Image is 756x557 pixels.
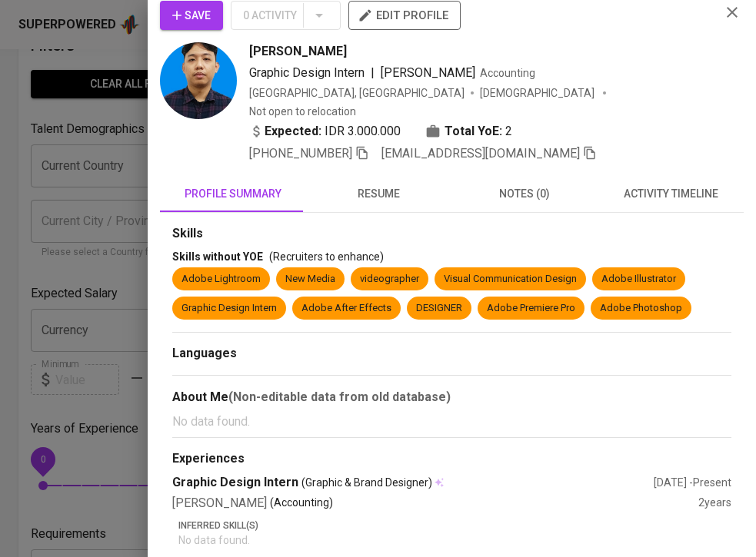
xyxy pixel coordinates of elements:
[249,146,352,161] span: [PHONE_NUMBER]
[381,65,475,80] span: [PERSON_NAME]
[269,250,384,263] span: (Recruiters to enhance)
[285,272,335,287] div: New Media
[315,184,443,204] span: resume
[487,301,575,316] div: Adobe Premiere Pro
[480,85,597,101] span: [DEMOGRAPHIC_DATA]
[601,272,676,287] div: Adobe Illustrator
[361,5,448,25] span: edit profile
[360,272,419,287] div: videographer
[381,146,580,161] span: [EMAIL_ADDRESS][DOMAIN_NAME]
[301,301,391,316] div: Adobe After Effects
[249,122,401,141] div: IDR 3.000.000
[172,250,263,263] span: Skills without YOE
[160,1,223,30] button: Save
[249,104,356,119] p: Not open to relocation
[172,450,731,468] div: Experiences
[444,272,577,287] div: Visual Communication Design
[172,474,654,492] div: Graphic Design Intern
[607,184,734,204] span: activity timeline
[600,301,682,316] div: Adobe Photoshop
[178,532,731,548] p: No data found.
[160,42,237,119] img: e51e932d864f71d4d029a49c7cc00d5d.jpg
[348,1,461,30] button: edit profile
[698,495,731,512] div: 2 years
[505,122,512,141] span: 2
[416,301,462,316] div: DESIGNER
[445,122,502,141] b: Total YoE:
[249,42,347,61] span: [PERSON_NAME]
[172,388,731,406] div: About Me
[228,390,451,404] b: (Non-editable data from old database)
[172,495,698,512] div: [PERSON_NAME]
[249,85,465,101] div: [GEOGRAPHIC_DATA], [GEOGRAPHIC_DATA]
[182,272,261,287] div: Adobe Lightroom
[172,413,731,431] p: No data found.
[480,67,535,79] span: Accounting
[265,122,321,141] b: Expected:
[249,65,365,80] span: Graphic Design Intern
[169,184,297,204] span: profile summary
[348,8,461,21] a: edit profile
[654,475,731,490] div: [DATE] - Present
[172,225,731,243] div: Skills
[178,519,731,532] p: Inferred Skill(s)
[301,475,432,490] span: (Graphic & Brand Designer)
[172,6,211,25] span: Save
[172,345,731,363] div: Languages
[270,495,333,512] p: (Accounting)
[461,184,589,204] span: notes (0)
[371,64,375,82] span: |
[182,301,277,316] div: Graphic Design Intern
